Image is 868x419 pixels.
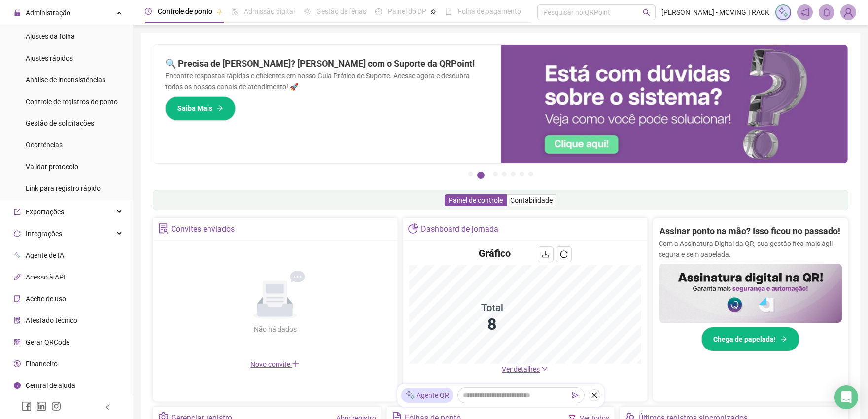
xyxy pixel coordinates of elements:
[520,172,524,176] button: 6
[165,96,236,121] button: Saiba Mais
[780,336,787,343] span: arrow-right
[244,7,295,15] span: Admissão digital
[292,360,300,368] span: plus
[231,8,238,15] span: file-done
[834,385,858,409] div: Open Intercom Messenger
[165,70,489,92] p: Encontre respostas rápidas e eficientes em nosso Guia Prático de Suporte. Acesse agora e descubra...
[26,141,63,149] span: Ocorrências
[26,230,62,238] span: Integrações
[493,172,498,176] button: 3
[375,8,382,15] span: dashboard
[26,316,77,324] span: Atestado técnico
[26,76,105,84] span: Análise de inconsistências
[165,57,489,70] h2: 🔍 Precisa de [PERSON_NAME]? [PERSON_NAME] com o Suporte da QRPoint!
[560,250,568,258] span: reload
[216,105,223,112] span: arrow-right
[26,119,94,127] span: Gestão de solicitações
[468,172,473,176] button: 1
[388,7,426,15] span: Painel do DP
[511,172,516,176] button: 5
[502,365,548,373] a: Ver detalhes down
[14,317,21,324] span: solution
[26,295,66,303] span: Aceite de uso
[316,7,366,15] span: Gestão de férias
[660,224,841,238] h2: Assinar ponto na mão? Isso ficou no passado!
[51,401,61,411] span: instagram
[26,184,101,192] span: Link para registro rápido
[502,365,540,373] span: Ver detalhes
[591,392,598,399] span: close
[502,172,507,176] button: 4
[659,238,842,260] p: Com a Assinatura Digital da QR, sua gestão fica mais ágil, segura e sem papelada.
[14,360,21,367] span: dollar
[250,360,300,368] span: Novo convite
[14,230,21,237] span: sync
[177,103,212,114] span: Saiba Mais
[26,33,75,40] span: Ajustes da folha
[778,7,789,18] img: sparkle-icon.fc2bf0ac1784a2077858766a79e2daf3.svg
[445,8,452,15] span: book
[26,98,118,105] span: Controle de registros de ponto
[230,324,320,335] div: Não há dados
[145,8,152,15] span: clock-circle
[643,9,650,16] span: search
[449,196,503,204] span: Painel de controle
[501,45,848,163] img: banner%2F0cf4e1f0-cb71-40ef-aa93-44bd3d4ee559.png
[26,251,64,259] span: Agente de IA
[421,221,498,238] div: Dashboard de jornada
[800,8,809,17] span: notification
[542,250,550,258] span: download
[26,163,78,171] span: Validar protocolo
[408,223,418,234] span: pie-chart
[158,223,169,234] span: solution
[510,196,553,204] span: Contabilidade
[104,404,111,411] span: left
[714,334,776,345] span: Chega de papelada!
[479,246,511,260] h4: Gráfico
[22,401,32,411] span: facebook
[528,172,533,176] button: 7
[14,274,21,280] span: api
[14,209,21,215] span: export
[401,388,453,403] div: Agente QR
[26,54,73,62] span: Ajustes rápidos
[216,9,222,15] span: pushpin
[171,221,235,238] div: Convites enviados
[477,172,485,179] button: 2
[661,7,769,18] span: [PERSON_NAME] - MOVING TRACK
[304,8,311,15] span: sun
[458,7,521,15] span: Folha de pagamento
[541,365,548,372] span: down
[14,339,21,346] span: qrcode
[701,327,799,351] button: Chega de papelada!
[26,9,70,17] span: Administração
[841,5,856,20] img: 18027
[659,264,842,323] img: banner%2F02c71560-61a6-44d4-94b9-c8ab97240462.png
[822,8,831,17] span: bell
[572,392,579,399] span: send
[26,273,66,281] span: Acesso à API
[26,208,64,216] span: Exportações
[14,295,21,302] span: audit
[14,382,21,389] span: info-circle
[405,390,415,401] img: sparkle-icon.fc2bf0ac1784a2077858766a79e2daf3.svg
[158,7,212,15] span: Controle de ponto
[430,9,436,15] span: pushpin
[26,382,75,389] span: Central de ajuda
[26,360,58,368] span: Financeiro
[14,9,21,16] span: lock
[36,401,46,411] span: linkedin
[26,338,69,346] span: Gerar QRCode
